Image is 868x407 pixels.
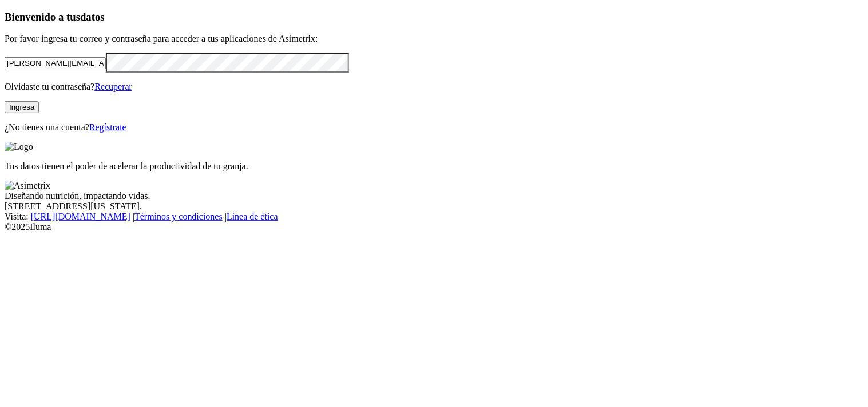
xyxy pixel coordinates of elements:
input: Tu correo [5,57,106,69]
p: Por favor ingresa tu correo y contraseña para acceder a tus aplicaciones de Asimetrix: [5,34,863,44]
p: ¿No tienes una cuenta? [5,122,863,133]
a: Línea de ética [227,212,278,221]
a: Términos y condiciones [134,212,223,221]
div: Diseñando nutrición, impactando vidas. [5,191,863,201]
a: Recuperar [94,82,132,91]
button: Ingresa [5,101,39,113]
p: Tus datos tienen el poder de acelerar la productividad de tu granja. [5,161,863,171]
img: Asimetrix [5,181,50,191]
img: Logo [5,142,33,152]
div: Visita : | | [5,212,863,222]
a: [URL][DOMAIN_NAME] [31,212,130,221]
a: Regístrate [89,122,126,132]
div: © 2025 Iluma [5,222,863,232]
span: datos [80,11,105,23]
h3: Bienvenido a tus [5,11,863,23]
div: [STREET_ADDRESS][US_STATE]. [5,201,863,212]
p: Olvidaste tu contraseña? [5,82,863,92]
